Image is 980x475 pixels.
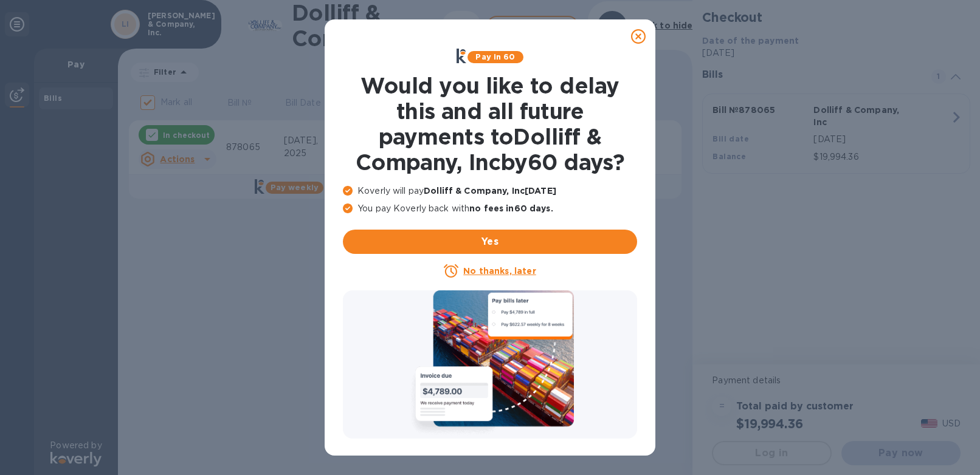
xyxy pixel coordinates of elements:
b: Dolliff & Company, Inc [DATE] [424,186,556,196]
p: Koverly will pay [343,185,637,197]
u: No thanks, later [463,266,536,276]
p: You pay Koverly back with [343,202,637,215]
button: Yes [343,230,637,254]
span: Yes [353,234,627,249]
h1: Would you like to delay this and all future payments to Dolliff & Company, Inc by 60 days ? [343,73,637,175]
b: no fees in 60 days . [469,203,553,213]
b: Pay in 60 [475,52,515,61]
